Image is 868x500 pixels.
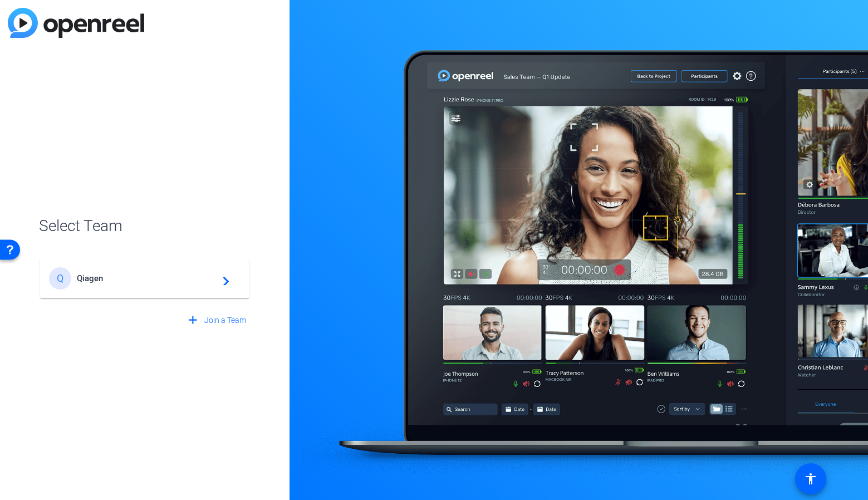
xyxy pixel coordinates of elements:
button: Join a Team [182,311,251,331]
mat-icon: add [186,313,200,327]
div: Q [49,267,71,290]
img: blue-gradient.svg [8,8,144,38]
mat-icon: navigate_next [216,272,229,285]
mat-icon: accessibility [804,472,817,486]
span: Select Team [39,214,251,238]
span: Join a Team [204,315,246,326]
span: Qiagen [77,273,216,283]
